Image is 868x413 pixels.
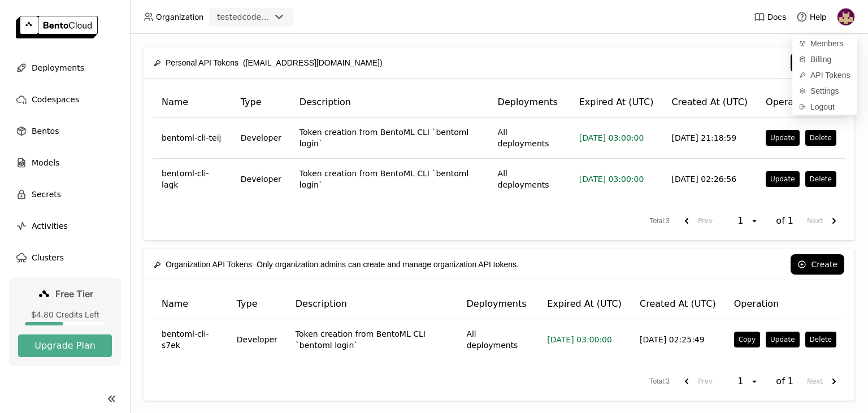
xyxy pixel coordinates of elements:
span: Codespaces [32,93,79,106]
a: Billing [792,51,857,67]
th: Type [232,88,290,118]
td: [DATE] 02:25:49 [631,319,725,360]
div: Logout [792,99,857,115]
th: Created At (UTC) [631,289,725,319]
button: previous page. current page 1 of 1 [675,371,717,392]
a: Clusters [9,246,121,269]
div: ([EMAIL_ADDRESS][DOMAIN_NAME]) [154,51,383,75]
button: Delete [805,171,836,187]
td: bentoml-cli-s7ek [153,319,228,360]
span: of 1 [776,376,793,387]
span: Free Tier [55,288,93,299]
a: Free Tier$4.80 Credits LeftUpgrade Plan [9,278,121,366]
a: Activities [9,215,121,237]
td: [DATE] 21:18:59 [662,118,757,159]
div: Only organization admins can create and manage organization API tokens. [154,253,519,276]
div: 1 [734,215,750,227]
span: Billing [810,54,831,64]
td: All deployments [489,118,570,159]
td: All deployments [457,319,538,360]
div: testedcodeployment [217,11,270,23]
img: logo [16,16,98,38]
svg: open [750,377,759,386]
div: Help [796,11,827,23]
span: Models [32,156,59,169]
span: Docs [767,12,786,22]
th: Name [153,88,232,118]
button: Update [766,332,799,347]
button: Create [791,254,844,275]
span: Activities [32,219,68,233]
a: Docs [754,11,786,23]
span: Logout [810,102,835,112]
th: Deployments [489,88,570,118]
th: Expired At (UTC) [538,289,631,319]
a: Deployments [9,56,121,79]
th: Description [290,88,489,118]
button: Delete [805,130,836,146]
button: next page. current page 1 of 1 [802,211,845,231]
span: Members [810,38,843,49]
span: Total : 3 [650,376,670,387]
th: Deployments [457,289,538,319]
td: Developer [232,118,290,159]
th: Name [153,289,228,319]
th: Type [228,289,287,319]
button: previous page. current page 1 of 1 [675,211,717,231]
span: Personal API Tokens [166,56,238,69]
span: Organization API Tokens [166,258,252,271]
th: Operation [757,88,845,118]
td: Token creation from BentoML CLI `bentoml login` [290,159,489,199]
td: Token creation from BentoML CLI `bentoml login` [290,118,489,159]
div: $4.80 Credits Left [18,310,112,320]
svg: open [750,216,759,225]
button: Copy [734,332,760,347]
div: 1 [734,376,750,387]
a: Bentos [9,120,121,142]
a: Secrets [9,183,121,206]
button: Delete [805,332,836,347]
a: Models [9,151,121,174]
span: Organization [156,12,203,22]
span: Help [810,12,827,22]
td: Developer [232,159,290,199]
span: API Tokens [810,70,850,80]
span: Settings [810,86,839,96]
img: Hélio Júnior [837,8,854,25]
span: Secrets [32,188,61,201]
a: API Tokens [792,67,857,83]
span: of 1 [776,215,793,227]
span: Total : 3 [650,216,670,227]
a: Members [792,36,857,51]
button: Create [791,53,844,73]
th: Operation [725,289,845,319]
td: Developer [228,319,287,360]
th: Description [287,289,458,319]
td: [DATE] 02:26:56 [662,159,757,199]
input: Selected testedcodeployment. [271,12,272,23]
a: Settings [792,83,857,99]
td: bentoml-cli-lagk [153,159,232,199]
button: Update [766,130,799,146]
th: Expired At (UTC) [570,88,663,118]
button: Upgrade Plan [18,334,112,357]
span: Deployments [32,61,84,75]
button: Update [766,171,799,187]
th: Created At (UTC) [662,88,757,118]
td: Token creation from BentoML CLI `bentoml login` [287,319,458,360]
a: Codespaces [9,88,121,111]
span: Clusters [32,251,64,264]
td: bentoml-cli-teij [153,118,232,159]
span: [DATE] 03:00:00 [547,335,612,344]
span: [DATE] 03:00:00 [579,175,644,184]
button: next page. current page 1 of 1 [802,371,845,392]
span: [DATE] 03:00:00 [579,133,644,142]
td: All deployments [489,159,570,199]
span: Bentos [32,124,59,138]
